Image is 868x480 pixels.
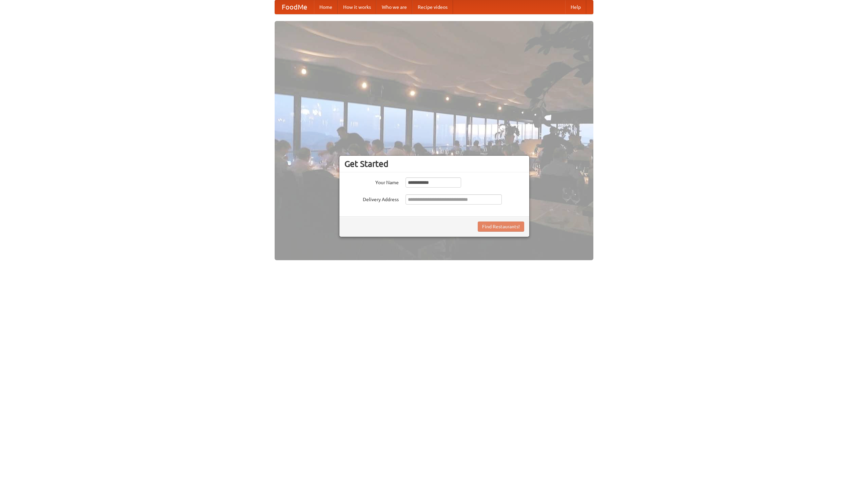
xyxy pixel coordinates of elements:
a: Help [565,0,586,14]
button: Find Restaurants! [478,222,524,232]
label: Delivery Address [344,194,399,203]
a: Who we are [376,0,412,14]
h3: Get Started [344,159,524,169]
a: Home [314,0,338,14]
label: Your Name [344,177,399,186]
a: How it works [338,0,376,14]
a: Recipe videos [412,0,453,14]
a: FoodMe [275,0,314,14]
